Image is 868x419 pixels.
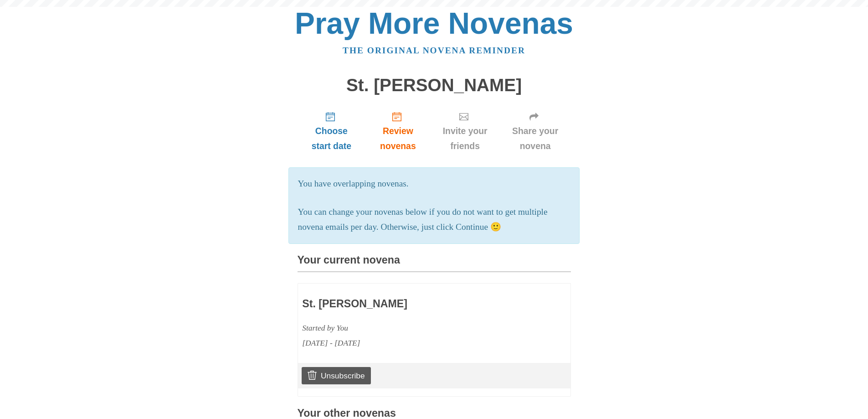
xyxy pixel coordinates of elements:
[500,104,571,158] a: Share your novena
[307,124,357,154] span: Choose start date
[440,124,491,154] span: Invite your friends
[298,254,571,272] h3: Your current novena
[302,336,513,351] div: [DATE] - [DATE]
[302,367,370,384] a: Unsubscribe
[302,298,513,310] h3: St. [PERSON_NAME]
[365,104,430,158] a: Review novenas
[295,6,573,40] a: Pray More Novenas
[343,46,525,55] a: The original novena reminder
[509,124,562,154] span: Share your novena
[302,321,513,336] div: Started by You
[298,176,570,191] p: You have overlapping novenas.
[431,104,500,158] a: Invite your friends
[298,205,570,235] p: You can change your novenas below if you do not want to get multiple novena emails per day. Other...
[298,76,571,95] h1: St. [PERSON_NAME]
[298,104,366,158] a: Choose start date
[375,124,421,154] span: Review novenas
